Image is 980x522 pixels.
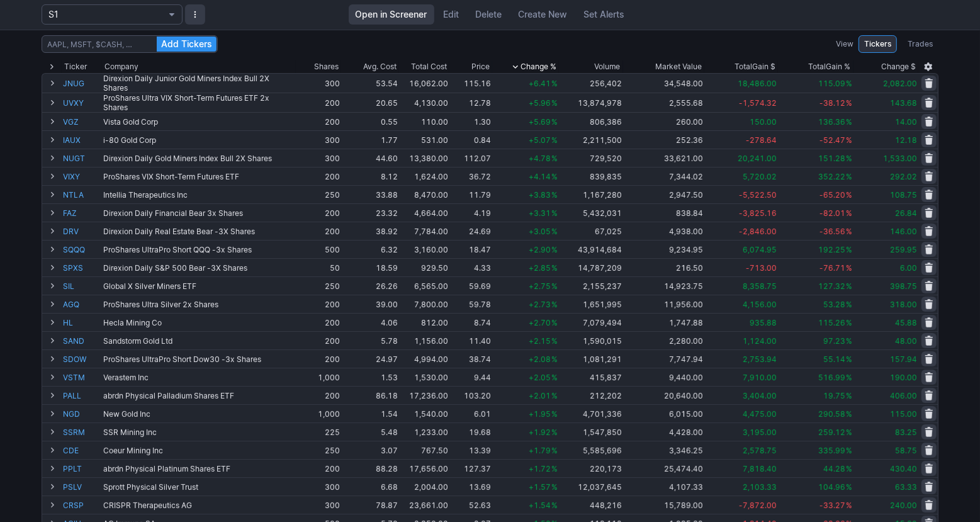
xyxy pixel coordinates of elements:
td: 20.65 [341,93,399,112]
button: Portfolio [42,4,183,25]
span: 292.02 [890,172,917,181]
a: CRSP [63,496,101,514]
span: 4,156.00 [743,300,777,309]
span: 136.36 [818,117,845,127]
span: Edit [444,8,459,21]
td: 200 [296,386,341,404]
td: 4,994.00 [399,349,449,368]
td: 2,211,500 [559,130,623,149]
span: % [551,373,558,382]
span: 18,486.00 [738,79,777,88]
td: 500 [296,240,341,258]
span: Open in Screener [356,8,427,21]
td: 7,079,494 [559,313,623,331]
td: 200 [296,222,341,240]
td: 4,130.00 [399,93,449,112]
span: % [551,227,558,236]
td: 250 [296,185,341,203]
td: 34,548.00 [623,73,704,93]
div: Company [104,60,138,73]
td: 115.16 [449,73,492,93]
td: 0.55 [341,112,399,130]
a: SPXS [63,259,101,276]
input: AAPL, MSFT, $CASH, … [42,35,218,53]
a: Create New [512,4,575,25]
span: % [551,117,558,127]
span: Change % [521,60,556,73]
span: +4.14 [529,172,551,181]
span: % [551,98,558,108]
td: 12.78 [449,93,492,112]
span: % [551,355,558,364]
div: Ticker [64,60,87,73]
td: 300 [296,130,341,149]
span: 45.88 [895,318,917,327]
span: -1,574.32 [739,98,777,108]
span: % [551,391,558,400]
span: 127.32 [818,281,845,291]
td: 11,956.00 [623,295,704,313]
td: 260.00 [623,112,704,130]
span: 352.22 [818,172,845,181]
td: 1,624.00 [399,167,449,185]
td: 7,784.00 [399,222,449,240]
a: IAUX [63,131,101,149]
span: 3,404.00 [743,391,777,400]
td: 1,747.88 [623,313,704,331]
td: 200 [296,331,341,349]
a: Set Alerts [577,4,632,25]
td: 8,470.00 [399,185,449,203]
td: 6,565.00 [399,276,449,295]
a: VIXY [63,167,101,185]
td: 200 [296,167,341,185]
td: 6,015.00 [623,404,704,423]
span: % [551,154,558,163]
td: 24.97 [341,349,399,368]
td: 17,236.00 [399,386,449,404]
td: 1.30 [449,112,492,130]
td: 1,156.00 [399,331,449,349]
div: Price [471,60,490,73]
td: 1,000 [296,404,341,423]
span: 192.25 [818,245,845,254]
td: 8.74 [449,313,492,331]
span: % [846,117,852,127]
div: Direxion Daily S&P 500 Bear -3X Shares [103,263,295,273]
span: 1,124.00 [743,336,777,346]
span: 19.75 [823,391,845,400]
td: 9,440.00 [623,368,704,386]
span: % [551,300,558,309]
td: 59.78 [449,295,492,313]
span: % [846,263,852,273]
td: 38.92 [341,222,399,240]
div: ProShares UltraPro Short QQQ -3x Shares [103,245,295,254]
td: 103.20 [449,386,492,404]
span: +2.90 [529,245,551,254]
span: -76.71 [819,263,845,273]
span: Trades [908,38,933,50]
td: 929.50 [399,258,449,276]
td: 11.79 [449,185,492,203]
span: 516.99 [818,373,845,382]
td: 1.77 [341,130,399,149]
td: 2,555.68 [623,93,704,112]
td: 13,380.00 [399,149,449,167]
td: 200 [296,112,341,130]
td: 2,947.50 [623,185,704,203]
td: 839,835 [559,167,623,185]
a: CDE [63,441,101,459]
td: 1,530.00 [399,368,449,386]
td: 4,701,336 [559,404,623,423]
div: Hecla Mining Co [103,318,295,327]
span: -3,825.16 [739,208,777,218]
td: 36.72 [449,167,492,185]
td: 43,914,684 [559,240,623,258]
td: 59.69 [449,276,492,295]
td: 250 [296,276,341,295]
a: SSRM [63,423,101,441]
span: % [846,135,852,145]
td: 812.00 [399,313,449,331]
a: JNUG [63,74,101,93]
div: ProShares UltraPro Short Dow30 -3x Shares [103,355,295,364]
span: 1,533.00 [883,154,917,163]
